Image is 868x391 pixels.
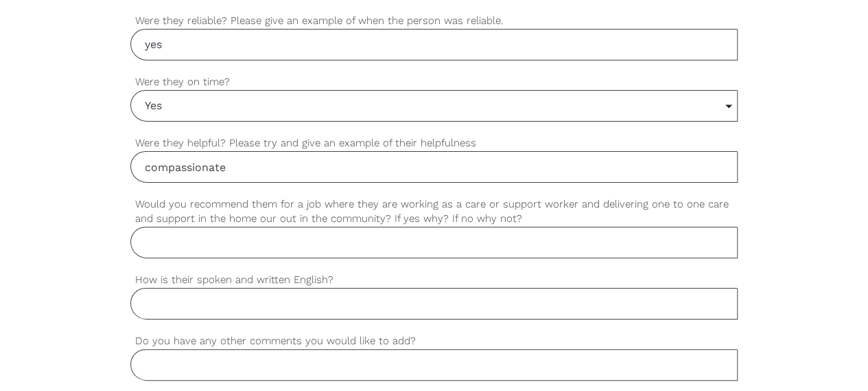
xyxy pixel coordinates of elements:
label: Would you recommend them for a job where they are working as a care or support worker and deliver... [130,197,738,227]
label: Do you have any other comments you would like to add? [130,333,738,349]
label: Were they on time? [130,74,738,90]
label: How is their spoken and written English? [130,272,738,288]
label: Were they reliable? Please give an example of when the person was reliable. [130,13,738,29]
label: Were they helpful? Please try and give an example of their helpfulness [130,135,738,151]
